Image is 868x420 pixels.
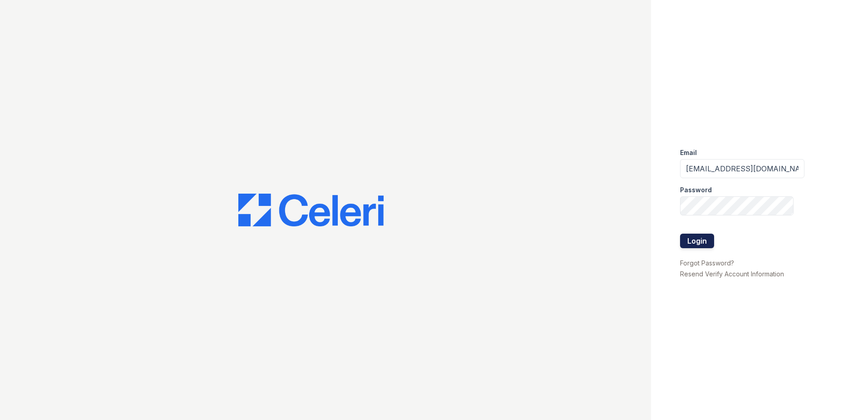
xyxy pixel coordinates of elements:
[680,270,784,278] a: Resend Verify Account Information
[238,194,384,226] img: CE_Logo_Blue-a8612792a0a2168367f1c8372b55b34899dd931a85d93a1a3d3e32e68fde9ad4.png
[680,234,714,248] button: Login
[680,259,734,267] a: Forgot Password?
[680,185,712,195] label: Password
[680,148,697,157] label: Email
